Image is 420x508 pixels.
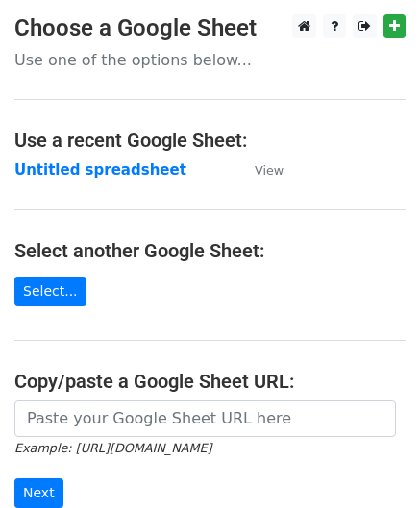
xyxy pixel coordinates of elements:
input: Next [14,478,63,508]
h4: Select another Google Sheet: [14,239,406,262]
small: Example: [URL][DOMAIN_NAME] [14,441,211,455]
h4: Use a recent Google Sheet: [14,129,406,152]
h4: Copy/paste a Google Sheet URL: [14,370,406,393]
a: Untitled spreadsheet [14,161,186,179]
a: View [235,161,284,179]
small: View [255,163,284,178]
input: Paste your Google Sheet URL here [14,400,396,437]
a: Select... [14,277,86,306]
h3: Choose a Google Sheet [14,14,406,42]
p: Use one of the options below... [14,50,406,70]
